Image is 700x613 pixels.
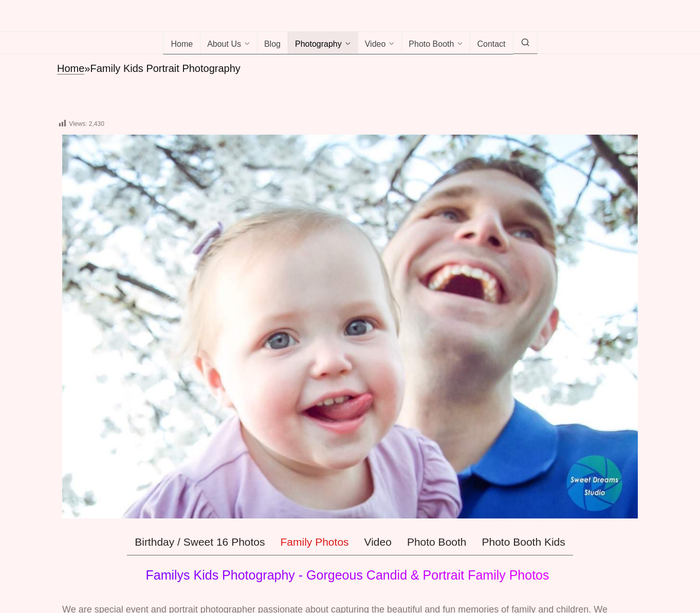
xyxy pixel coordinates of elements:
[401,32,470,54] a: Photo Booth
[358,32,402,54] a: Video
[163,32,200,54] a: Home
[69,120,87,127] span: Views:
[62,135,638,518] img: family kids baby photographer photography new jersey
[257,32,288,54] a: Blog
[57,63,84,75] a: Home
[409,40,454,50] span: Photo Booth
[57,62,643,76] nav: breadcrumbs
[90,63,240,74] span: Family Kids Portrait Photography
[357,529,399,555] a: Video
[207,40,241,50] span: About Us
[399,529,474,555] a: Photo Booth
[264,40,281,50] span: Blog
[84,63,90,74] span: »
[89,120,104,127] span: 2,430
[470,32,513,54] a: Contact
[295,40,342,50] span: Photography
[145,568,549,582] span: Familys Kids Photography - Gorgeous Candid & Portrait Family Photos
[474,529,573,555] a: Photo Booth Kids
[171,40,193,50] span: Home
[477,40,505,50] span: Contact
[127,529,272,555] a: Birthday / Sweet 16 Photos
[288,32,358,54] a: Photography
[273,529,357,555] a: Family Photos
[200,32,257,54] a: About Us
[365,40,386,50] span: Video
